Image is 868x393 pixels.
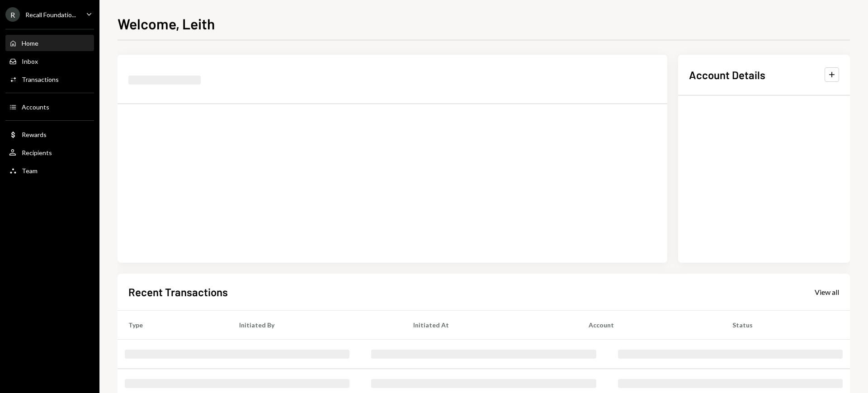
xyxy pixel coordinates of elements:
th: Initiated At [402,310,578,339]
a: Team [5,162,94,179]
div: Home [22,39,38,47]
a: Accounts [5,99,94,115]
div: Transactions [22,76,59,83]
th: Type [118,310,228,339]
a: Home [5,35,94,51]
a: Inbox [5,53,94,69]
h2: Recent Transactions [128,284,228,299]
div: Rewards [22,131,47,138]
th: Status [722,310,850,339]
th: Account [578,310,722,339]
a: Transactions [5,71,94,87]
a: Rewards [5,126,94,142]
h1: Welcome, Leith [118,14,215,33]
div: Recall Foundatio... [25,11,76,19]
div: Accounts [22,103,49,111]
a: Recipients [5,144,94,161]
th: Initiated By [228,310,402,339]
div: Recipients [22,149,52,156]
div: Team [22,167,38,175]
div: R [5,7,20,22]
div: View all [815,288,839,297]
h2: Account Details [689,67,765,82]
div: Inbox [22,57,38,65]
a: View all [815,287,839,297]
